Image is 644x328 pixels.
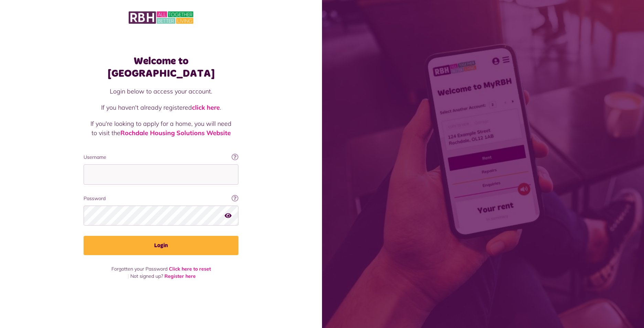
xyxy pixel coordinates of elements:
[164,273,196,279] a: Register here
[84,195,238,202] label: Password
[192,103,220,111] a: click here
[84,236,238,255] button: Login
[84,154,238,161] label: Username
[130,273,163,279] span: Not signed up?
[111,266,168,272] span: Forgotten your Password
[90,119,232,138] p: If you're looking to apply for a home, you will need to visit the
[129,10,193,25] img: MyRBH
[169,266,211,272] a: Click here to reset
[84,55,238,80] h1: Welcome to [GEOGRAPHIC_DATA]
[120,129,231,137] a: Rochdale Housing Solutions Website
[90,103,232,112] p: If you haven't already registered .
[90,87,232,96] p: Login below to access your account.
